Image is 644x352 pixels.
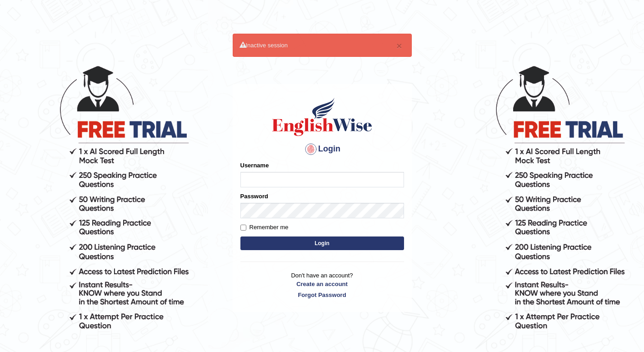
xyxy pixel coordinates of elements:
label: Remember me [240,223,289,232]
a: Forgot Password [240,291,404,299]
label: Password [240,192,268,201]
h4: Login [240,142,404,156]
div: Inactive session [233,34,412,57]
a: Create an account [240,280,404,288]
label: Username [240,161,269,170]
button: Login [240,236,404,250]
input: Remember me [240,225,246,231]
p: Don't have an account? [240,271,404,299]
button: × [396,41,402,50]
img: Logo of English Wise sign in for intelligent practice with AI [270,96,374,137]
